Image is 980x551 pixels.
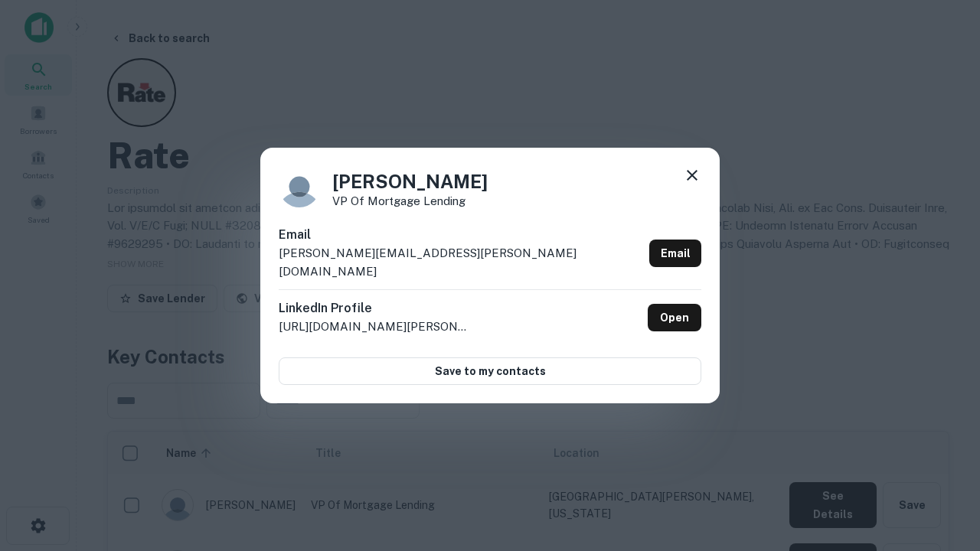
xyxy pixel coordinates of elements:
p: [PERSON_NAME][EMAIL_ADDRESS][PERSON_NAME][DOMAIN_NAME] [279,244,643,280]
h4: [PERSON_NAME] [332,168,488,195]
p: VP of Mortgage Lending [332,195,488,207]
h6: LinkedIn Profile [279,299,470,318]
button: Save to my contacts [279,357,701,385]
a: Email [649,240,701,267]
a: Open [648,304,701,331]
p: [URL][DOMAIN_NAME][PERSON_NAME] [279,318,470,336]
iframe: Chat Widget [903,429,980,502]
img: 9c8pery4andzj6ohjkjp54ma2 [279,166,320,207]
h6: Email [279,226,643,244]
